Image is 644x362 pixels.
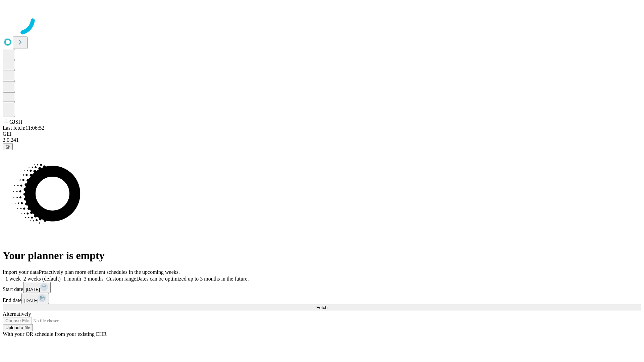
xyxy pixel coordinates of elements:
[9,119,22,125] span: GJSH
[3,311,31,317] span: Alternatively
[136,276,249,282] span: Dates can be optimized up to 3 months in the future.
[3,304,641,311] button: Fetch
[316,305,327,310] span: Fetch
[24,298,38,303] span: [DATE]
[63,276,81,282] span: 1 month
[5,144,10,149] span: @
[106,276,136,282] span: Custom range
[3,282,641,293] div: Start date
[5,276,21,282] span: 1 week
[3,125,44,131] span: Last fetch: 11:06:52
[3,131,641,137] div: GEI
[21,293,49,304] button: [DATE]
[3,137,641,143] div: 2.0.241
[3,324,33,331] button: Upload a file
[23,276,61,282] span: 2 weeks (default)
[26,287,40,292] span: [DATE]
[3,293,641,304] div: End date
[3,331,107,337] span: With your OR schedule from your existing EHR
[39,269,180,275] span: Proactively plan more efficient schedules in the upcoming weeks.
[23,282,51,293] button: [DATE]
[3,249,641,262] h1: Your planner is empty
[84,276,104,282] span: 3 months
[3,143,13,150] button: @
[3,269,39,275] span: Import your data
